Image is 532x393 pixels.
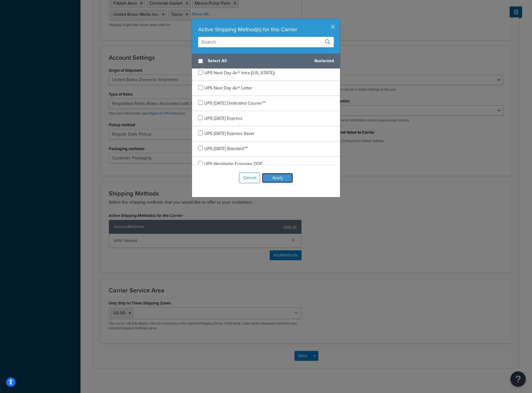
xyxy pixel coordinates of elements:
[192,54,340,69] div: 4 selected
[204,145,248,152] span: UPS [DATE] Standard℠
[208,57,309,65] span: Select All
[198,25,334,34] div: Active Shipping Method(s) for this Carrier
[204,130,255,137] span: UPS [DATE] Express Saver
[204,85,252,91] span: UPS Next Day Air® Letter
[204,100,266,106] span: UPS [DATE] Dedicated Courier℠
[198,37,334,47] input: Search
[239,173,260,183] button: Cancel
[204,70,275,76] span: UPS Next Day Air® Intra ([US_STATE])
[204,115,242,122] span: UPS [DATE] Express
[204,161,262,167] span: UPS Worldwide Economy DDP
[262,173,293,183] button: Apply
